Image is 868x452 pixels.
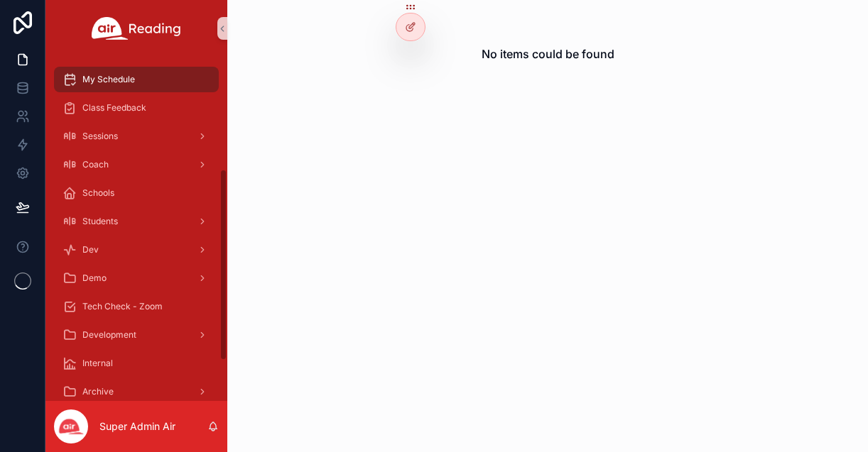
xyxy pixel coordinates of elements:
a: Class Feedback [54,95,219,121]
span: Students [82,216,118,227]
span: My Schedule [82,74,135,85]
span: Sessions [82,131,118,142]
span: Demo [82,272,107,284]
a: Archive [54,379,219,404]
h2: No items could be found [482,45,614,62]
span: Tech Check - Zoom [82,301,163,312]
div: scrollable content [45,57,227,401]
a: Demo [54,265,219,291]
a: Coach [54,152,219,177]
a: Internal [54,351,219,376]
a: Dev [54,237,219,263]
a: Tech Check - Zoom [54,294,219,319]
p: Super Admin Air [99,419,175,434]
span: Class Feedback [82,102,146,114]
a: Sessions [54,123,219,149]
a: My Schedule [54,67,219,92]
span: Archive [82,386,114,397]
span: Dev [82,244,99,255]
img: App logo [92,17,181,40]
span: Internal [82,358,113,369]
a: Schools [54,180,219,206]
span: Coach [82,159,109,170]
a: Students [54,209,219,234]
span: Development [82,329,136,341]
a: Development [54,322,219,348]
span: Schools [82,187,114,199]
